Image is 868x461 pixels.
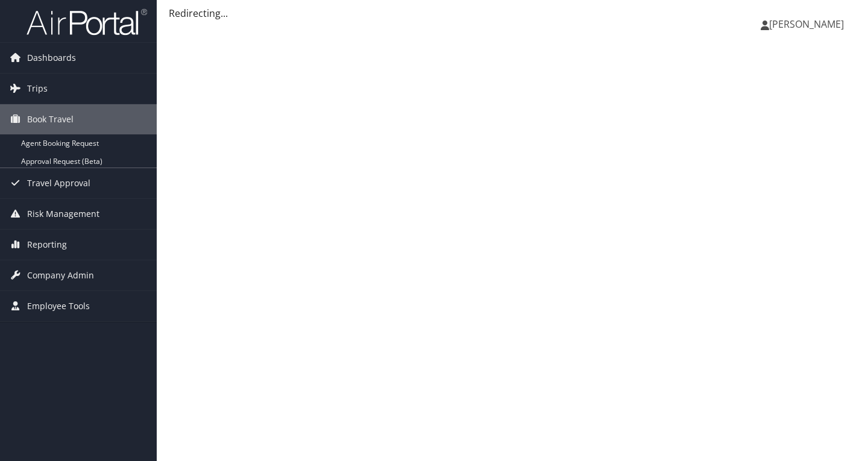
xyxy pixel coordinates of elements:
[27,168,90,198] span: Travel Approval
[27,74,48,104] span: Trips
[27,8,147,36] img: airportal-logo.png
[27,260,94,290] span: Company Admin
[27,199,99,229] span: Risk Management
[27,43,76,73] span: Dashboards
[169,6,856,20] div: Redirecting...
[27,104,74,134] span: Book Travel
[761,6,856,42] a: [PERSON_NAME]
[27,230,67,260] span: Reporting
[27,291,90,321] span: Employee Tools
[769,17,844,31] span: [PERSON_NAME]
